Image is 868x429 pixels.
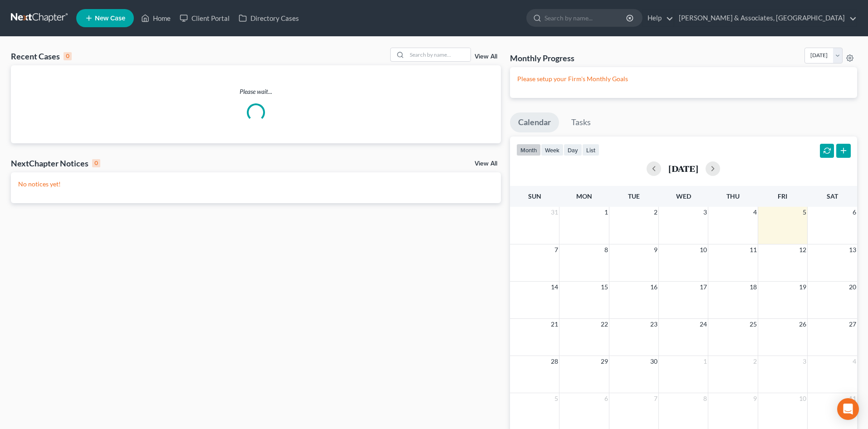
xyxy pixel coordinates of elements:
span: 2 [653,207,658,218]
span: Sun [528,192,541,200]
button: month [516,144,541,156]
div: 0 [64,52,72,60]
span: 20 [848,282,857,292]
input: Search by name... [544,10,628,26]
button: day [564,144,582,156]
span: 3 [702,207,708,218]
a: View All [475,54,497,60]
span: 7 [554,244,559,255]
span: 23 [649,319,658,330]
span: 11 [749,244,758,255]
span: 21 [550,319,559,330]
p: Please setup your Firm's Monthly Goals [517,74,850,83]
span: 2 [752,356,758,367]
div: Recent Cases [11,51,72,62]
span: 3 [802,356,807,367]
span: 10 [798,393,807,404]
span: 12 [798,244,807,255]
span: 4 [752,207,758,218]
input: Search by name... [407,48,471,61]
h3: Monthly Progress [510,53,574,63]
span: 5 [554,393,559,404]
button: week [541,144,564,156]
a: Directory Cases [234,10,304,26]
span: Tue [628,192,640,200]
span: 22 [600,319,609,330]
span: Fri [778,192,787,200]
span: 9 [752,393,758,404]
span: 25 [749,319,758,330]
span: 8 [603,244,609,255]
span: 27 [848,319,857,330]
span: 10 [699,244,708,255]
div: NextChapter Notices [11,158,100,169]
span: 16 [649,282,658,292]
span: Wed [676,192,691,200]
span: 4 [852,356,857,367]
span: 30 [649,356,658,367]
span: 14 [550,282,559,292]
div: 0 [92,159,100,167]
a: Calendar [510,112,559,132]
span: 13 [848,244,857,255]
span: Sat [827,192,838,200]
span: 18 [749,282,758,292]
span: 19 [798,282,807,292]
span: 7 [653,393,658,404]
span: 9 [653,244,658,255]
span: 28 [550,356,559,367]
span: 29 [600,356,609,367]
a: Help [643,10,673,26]
span: Thu [726,192,740,200]
span: 5 [802,207,807,218]
span: 15 [600,282,609,292]
a: Home [137,10,175,26]
span: 31 [550,207,559,218]
span: 8 [702,393,708,404]
span: 6 [603,393,609,404]
p: Please wait... [11,87,501,96]
span: New Case [95,15,125,22]
a: [PERSON_NAME] & Associates, [GEOGRAPHIC_DATA] [674,10,857,26]
span: 26 [798,319,807,330]
span: 1 [702,356,708,367]
span: 1 [603,207,609,218]
a: View All [475,161,497,167]
span: 6 [852,207,857,218]
a: Client Portal [175,10,234,26]
span: Mon [576,192,592,200]
a: Tasks [563,112,599,132]
span: 11 [848,393,857,404]
div: Open Intercom Messenger [837,398,859,420]
h2: [DATE] [668,164,698,173]
span: 17 [699,282,708,292]
button: list [582,144,599,156]
p: No notices yet! [18,180,494,189]
span: 24 [699,319,708,330]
